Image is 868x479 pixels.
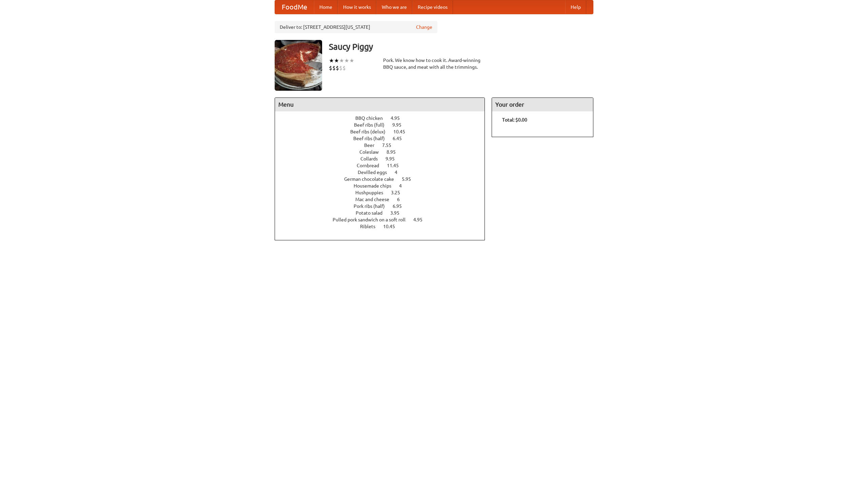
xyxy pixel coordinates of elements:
span: Beef ribs (half) [353,136,392,141]
span: Pork ribs (half) [354,203,392,209]
li: $ [329,64,332,72]
li: ★ [339,57,344,64]
a: Change [416,24,432,30]
span: 4.95 [391,115,407,121]
h4: Your order [492,98,593,111]
span: Mac and cheese [355,197,396,202]
a: Housemade chips 4 [354,183,414,189]
span: Beef ribs (delux) [350,129,392,134]
b: Total: $0.00 [502,117,527,123]
span: 6.95 [393,203,409,209]
a: Pork ribs (half) 6.95 [354,203,414,209]
span: 8.95 [387,149,402,155]
span: 3.25 [391,190,407,195]
span: 10.45 [383,224,402,229]
span: 3.95 [390,210,406,216]
span: 4 [399,183,409,189]
span: 10.45 [393,129,412,134]
li: ★ [344,57,349,64]
a: Cornbread 11.45 [357,163,411,168]
a: Collards 9.95 [360,156,407,161]
span: Collards [360,156,384,161]
li: $ [332,64,336,72]
a: Recipe videos [412,0,453,14]
a: How it works [338,0,376,14]
span: Pulled pork sandwich on a soft roll [333,217,412,222]
span: German chocolate cake [344,176,401,182]
span: 4.95 [413,217,429,222]
span: Housemade chips [354,183,398,189]
span: 7.55 [382,143,398,148]
a: Potato salad 3.95 [356,210,412,216]
a: Home [314,0,338,14]
span: 6 [397,197,407,202]
a: Hushpuppies 3.25 [355,190,413,195]
li: ★ [334,57,339,64]
li: $ [339,64,342,72]
h3: Saucy Piggy [329,40,593,53]
li: $ [336,64,339,72]
h4: Menu [275,98,485,111]
span: Devilled eggs [358,170,394,175]
a: Beef ribs (full) 9.95 [354,122,414,128]
a: FoodMe [275,0,314,14]
span: Cornbread [357,163,386,168]
span: Beef ribs (full) [354,122,391,128]
a: Pulled pork sandwich on a soft roll 4.95 [333,217,435,222]
span: 9.95 [386,156,401,161]
span: Potato salad [356,210,389,216]
span: Riblets [360,224,382,229]
span: Coleslaw [359,149,386,155]
a: Who we are [376,0,412,14]
span: Beer [364,143,381,148]
li: ★ [329,57,334,64]
a: Mac and cheese 6 [355,197,412,202]
span: BBQ chicken [355,115,390,121]
div: Deliver to: [STREET_ADDRESS][US_STATE] [275,21,437,33]
a: Riblets 10.45 [360,224,408,229]
a: Help [565,0,586,14]
li: ★ [349,57,354,64]
span: 9.95 [392,122,408,128]
a: Beer 7.55 [364,143,404,148]
li: $ [342,64,346,72]
span: 4 [395,170,404,175]
a: Devilled eggs 4 [358,170,410,175]
a: BBQ chicken 4.95 [355,115,412,121]
a: Beef ribs (delux) 10.45 [350,129,418,134]
a: German chocolate cake 5.95 [344,176,423,182]
span: 5.95 [402,176,418,182]
img: angular.jpg [275,40,322,91]
span: 6.45 [393,136,409,141]
span: 11.45 [387,163,406,168]
a: Beef ribs (half) 6.45 [353,136,414,141]
div: Pork. We know how to cook it. Award-winning BBQ sauce, and meat with all the trimmings. [383,57,485,70]
a: Coleslaw 8.95 [359,149,408,155]
span: Hushpuppies [355,190,390,195]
